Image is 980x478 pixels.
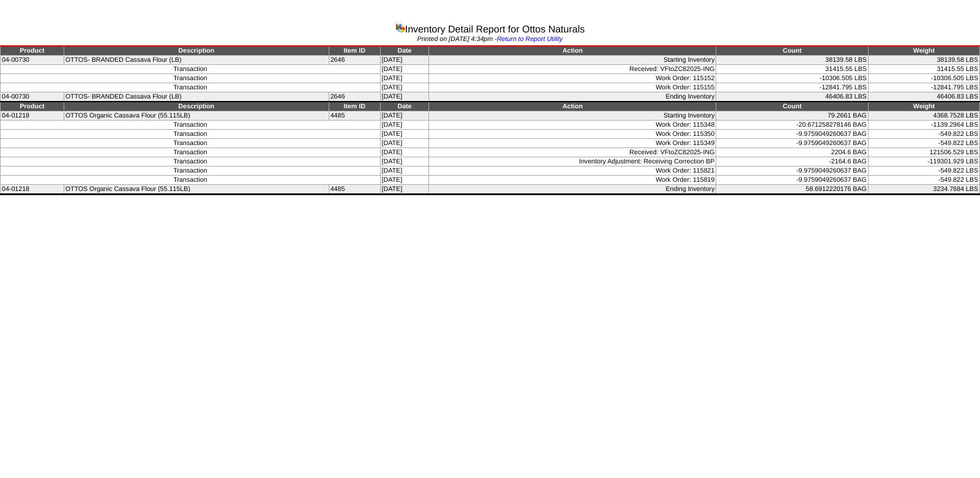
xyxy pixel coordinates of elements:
td: OTTOS- BRANDED Cassava Flour (LB) [64,56,329,65]
td: [DATE] [380,56,429,65]
td: 2646 [329,92,380,102]
td: Product [1,102,64,111]
td: [DATE] [380,65,429,74]
td: 04-01218 [1,111,64,121]
td: Product [1,46,64,56]
td: Transaction [1,139,381,148]
td: Item ID [329,46,380,56]
td: Received: VFtoZC82025-ING [429,65,716,74]
td: -9.9759049260637 BAG [716,130,868,139]
td: [DATE] [380,92,429,102]
td: Work Order: 115350 [429,130,716,139]
td: [DATE] [380,121,429,130]
td: 46406.83 LBS [868,92,979,102]
td: 38139.58 LBS [868,56,979,65]
td: Work Order: 115155 [429,83,716,92]
td: Count [716,46,868,56]
img: graph.gif [395,23,405,32]
td: Work Order: 115349 [429,139,716,148]
td: 4368.7528 LBS [868,111,979,121]
td: 31415.55 LBS [868,65,979,74]
td: Transaction [1,83,381,92]
td: -9.9759049260637 BAG [716,176,868,185]
td: Weight [868,46,979,56]
td: Work Order: 115152 [429,74,716,83]
td: [DATE] [380,148,429,157]
td: -549.822 LBS [868,176,979,185]
td: -12841.795 LBS [868,83,979,92]
td: Item ID [329,102,380,111]
td: 4485 [329,111,380,121]
td: OTTOS Organic Cassava Flour (55.115LB) [64,185,329,195]
td: -549.822 LBS [868,166,979,176]
td: [DATE] [380,83,429,92]
td: -10306.505 LBS [716,74,868,83]
a: Return to Report Utility [497,35,563,43]
td: -20.671258278146 BAG [716,121,868,130]
td: Transaction [1,130,381,139]
td: [DATE] [380,130,429,139]
td: -549.822 LBS [868,139,979,148]
td: 79.2661 BAG [716,111,868,121]
td: Work Order: 115348 [429,121,716,130]
td: Ending Inventory [429,92,716,102]
td: Transaction [1,176,381,185]
td: -549.822 LBS [868,130,979,139]
td: [DATE] [380,111,429,121]
td: 38139.58 LBS [716,56,868,65]
td: Starting Inventory [429,56,716,65]
td: Date [380,46,429,56]
td: [DATE] [380,176,429,185]
td: -119301.929 LBS [868,157,979,166]
td: [DATE] [380,139,429,148]
td: 2646 [329,56,380,65]
td: 2204.6 BAG [716,148,868,157]
td: Action [429,102,716,111]
td: [DATE] [380,166,429,176]
td: [DATE] [380,74,429,83]
td: 31415.55 LBS [716,65,868,74]
td: Description [64,46,329,56]
td: Weight [868,102,979,111]
td: -9.9759049260637 BAG [716,166,868,176]
td: Transaction [1,148,381,157]
td: 04-00730 [1,92,64,102]
td: -1139.2964 LBS [868,121,979,130]
td: -2164.6 BAG [716,157,868,166]
td: Action [429,46,716,56]
td: -9.9759049260637 BAG [716,139,868,148]
td: OTTOS- BRANDED Cassava Flour (LB) [64,92,329,102]
td: Transaction [1,121,381,130]
td: Ending Inventory [429,185,716,195]
td: 4485 [329,185,380,195]
td: -10306.505 LBS [868,74,979,83]
td: Starting Inventory [429,111,716,121]
td: -12841.795 LBS [716,83,868,92]
td: 3234.7684 LBS [868,185,979,195]
td: Work Order: 115819 [429,176,716,185]
td: 121506.529 LBS [868,148,979,157]
td: Description [64,102,329,111]
td: 46406.83 LBS [716,92,868,102]
td: [DATE] [380,157,429,166]
td: Transaction [1,157,381,166]
td: OTTOS Organic Cassava Flour (55.115LB) [64,111,329,121]
td: Transaction [1,166,381,176]
td: Date [380,102,429,111]
td: 58.6912220176 BAG [716,185,868,195]
td: Count [716,102,868,111]
td: 04-00730 [1,56,64,65]
td: 04-01218 [1,185,64,195]
td: Transaction [1,74,381,83]
td: Inventory Adjustment: Receiving Correction BP [429,157,716,166]
td: Transaction [1,65,381,74]
td: [DATE] [380,185,429,195]
td: Work Order: 115821 [429,166,716,176]
td: Received: VFtoZC82025-ING [429,148,716,157]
